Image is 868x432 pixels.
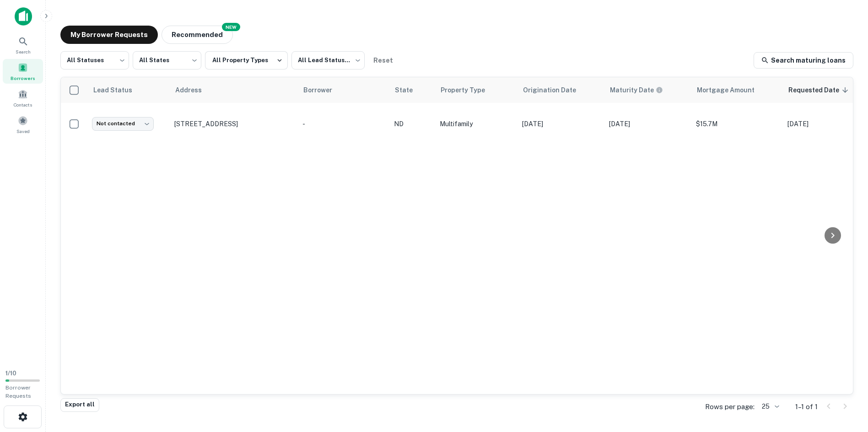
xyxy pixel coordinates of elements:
[175,85,214,96] span: Address
[441,85,497,96] span: Property Type
[610,85,654,95] h6: Maturity Date
[87,77,170,103] th: Lead Status
[93,85,144,96] span: Lead Status
[16,128,30,135] span: Saved
[697,85,766,96] span: Mortgage Amount
[3,32,43,57] a: Search
[14,101,32,108] span: Contacts
[170,77,298,103] th: Address
[522,119,600,129] p: [DATE]
[3,85,43,110] a: Contacts
[174,120,293,128] p: [STREET_ADDRESS]
[609,119,687,129] p: [DATE]
[60,48,129,72] div: All Statuses
[604,77,691,103] th: Maturity dates displayed may be estimated. Please contact the lender for the most accurate maturi...
[162,26,233,44] button: Recommended
[133,48,201,72] div: All States
[303,85,344,96] span: Borrower
[298,77,389,103] th: Borrower
[610,85,675,95] span: Maturity dates displayed may be estimated. Please contact the lender for the most accurate maturi...
[205,51,288,69] button: All Property Types
[787,119,865,129] p: [DATE]
[3,59,43,84] a: Borrowers
[5,370,16,377] span: 1 / 10
[394,119,431,129] p: ND
[60,398,99,412] button: Export all
[302,119,385,129] p: -
[610,85,663,95] div: Maturity dates displayed may be estimated. Please contact the lender for the most accurate maturi...
[16,48,31,55] span: Search
[754,52,853,69] a: Search maturing loans
[705,401,755,412] p: Rows per page:
[368,51,398,69] button: Reset
[435,77,518,103] th: Property Type
[691,77,783,103] th: Mortgage Amount
[3,112,43,137] a: Saved
[60,26,158,44] button: My Borrower Requests
[15,7,32,26] img: capitalize-icon.png
[291,48,365,72] div: All Lead Statuses
[523,85,588,96] span: Origination Date
[389,77,435,103] th: State
[11,75,35,82] span: Borrowers
[5,384,31,399] span: Borrower Requests
[822,359,868,403] iframe: Chat Widget
[758,400,781,413] div: 25
[696,119,778,129] p: $15.7M
[222,23,240,31] div: NEW
[92,117,154,130] div: Not contacted
[395,85,425,96] span: State
[795,401,818,412] p: 1–1 of 1
[788,85,851,96] span: Requested Date
[518,77,604,103] th: Origination Date
[440,119,513,129] p: Multifamily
